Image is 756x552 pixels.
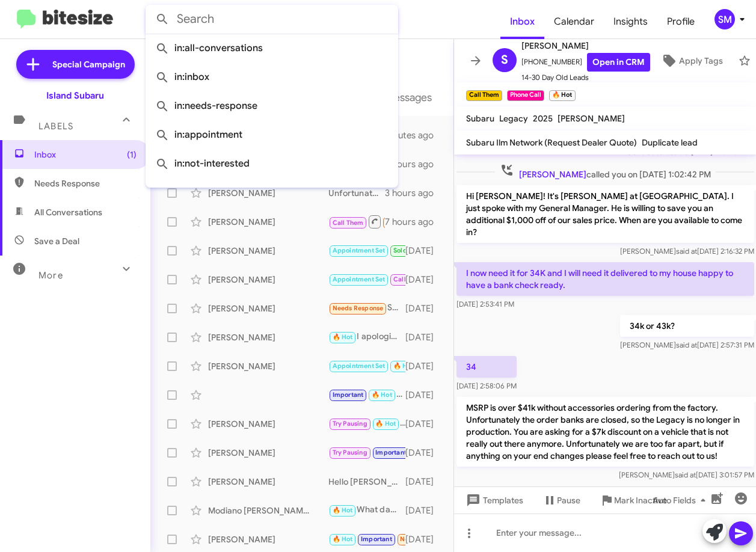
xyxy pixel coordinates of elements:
div: [PERSON_NAME] [208,274,328,286]
div: I apologize about that! I will have him give you another call. [328,330,405,344]
div: [PERSON_NAME] [208,447,328,459]
span: Templates [464,489,523,511]
div: Hello [PERSON_NAME]! Congratulations on your new vehicle! What did you end up purchasing? [328,476,405,488]
div: [PERSON_NAME] [208,533,328,545]
span: Inbox [34,149,137,161]
p: I now need it for 34K and I will need it delivered to my house happy to have a bank check ready. [456,262,754,296]
a: Profile [657,4,704,39]
div: [DATE] [405,389,444,401]
span: Apply Tags [679,50,723,72]
span: [PERSON_NAME] [DATE] 2:16:32 PM [619,247,754,256]
div: Sorry, bought a Lexus. Thank you! [328,301,405,315]
div: Yes if you have a courtesy ascent you want to sell. [328,272,405,286]
div: Perfect! We will see you then [PERSON_NAME]. [328,417,405,431]
span: Appointment Set [333,247,386,254]
div: [PERSON_NAME] [208,476,328,488]
div: Did you get the chance to schedule an appointment for [DATE] [PERSON_NAME]? [328,446,405,459]
div: Modiano [PERSON_NAME] [208,504,328,517]
div: 20 minutes ago [372,129,444,141]
span: [DATE] 2:53:41 PM [456,299,514,308]
button: Templates [454,489,533,511]
div: You around? [328,244,405,257]
span: All Conversations [34,206,102,218]
div: Island Subaru [46,90,104,102]
span: Needs Response [333,304,384,312]
span: [DATE] 2:58:06 PM [456,381,517,390]
span: in:all-conversations [155,34,389,63]
div: [PERSON_NAME] [208,360,328,372]
span: in:needs-response [155,91,389,120]
div: Thank you [328,388,405,402]
span: Needs Response [34,177,137,189]
span: Call Them [333,219,364,227]
span: 🔥 Hot [333,535,353,543]
button: Auto Fields [643,489,720,511]
div: [DATE] [405,533,444,545]
span: said at [675,247,696,256]
span: said at [675,340,696,349]
button: SM [704,9,743,29]
span: 🔥 Hot [393,362,414,370]
input: Search [146,5,398,34]
span: 2025 [533,113,553,124]
span: Pause [557,489,580,511]
p: 34k or 43k? [619,315,754,337]
span: Appointment Set [333,362,386,370]
span: Important [375,449,407,456]
a: Insights [604,4,657,39]
span: in:not-interested [155,149,389,178]
span: Needs Response [400,535,451,543]
p: Hi [PERSON_NAME]! It's [PERSON_NAME] at [GEOGRAPHIC_DATA]. I just spoke with my General Manager. ... [456,185,754,243]
span: More [38,270,63,281]
div: Thanks [PERSON_NAME] [328,532,405,546]
span: Try Pausing [333,420,367,428]
span: Subaru Ilm Network (Request Dealer Quote) [466,137,637,148]
span: (1) [127,149,137,161]
span: 🔥 Hot [375,420,396,428]
span: Calendar [544,4,604,39]
span: 14-30 Day Old Leads [521,72,650,84]
div: [PERSON_NAME] [208,245,328,257]
div: 3 hours ago [385,158,443,170]
p: 34 [456,356,517,378]
button: Pause [533,489,590,511]
div: [DATE] [405,331,444,343]
span: Important [361,535,392,543]
span: [PHONE_NUMBER] [521,53,650,72]
span: 🔥 Hot [333,333,353,341]
a: Special Campaign [16,50,135,79]
div: [PERSON_NAME] [208,302,328,314]
a: Inbox [500,4,544,39]
span: Appointment Set [333,275,386,283]
span: [PERSON_NAME] [518,169,586,180]
div: SM [715,9,735,29]
div: [PERSON_NAME] [208,418,328,430]
span: Legacy [499,113,528,124]
small: 🔥 Hot [549,90,575,101]
span: Try Pausing [333,449,367,456]
div: No problem! We look forward to seeing you [DATE] [328,359,405,373]
small: Phone Call [507,90,544,101]
span: Duplicate lead [642,137,698,148]
div: Unfortunately, the 2026 will not be in stock until closer to the end of the year. We can give you... [328,187,385,199]
div: [DATE] [405,447,444,459]
div: [DATE] [405,418,444,430]
span: in:sold-verified [155,178,389,207]
span: Labels [38,121,73,132]
span: Special Campaign [52,58,125,70]
a: Open in CRM [587,53,650,72]
div: [DATE] [405,476,444,488]
div: What day works best? [328,503,405,517]
span: Subaru [466,113,494,124]
span: [PERSON_NAME] [DATE] 3:01:57 PM [618,470,754,479]
span: [PERSON_NAME] [521,38,650,53]
span: in:inbox [155,63,389,91]
div: [DATE] [405,360,444,372]
span: Important [333,391,364,399]
button: Apply Tags [650,50,733,72]
p: MSRP is over $41k without accessories ordering from the factory. Unfortunately the order banks ar... [456,397,754,467]
div: [PERSON_NAME] [208,216,328,228]
div: Inbound Call [328,214,385,229]
div: 3 hours ago [385,187,443,199]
